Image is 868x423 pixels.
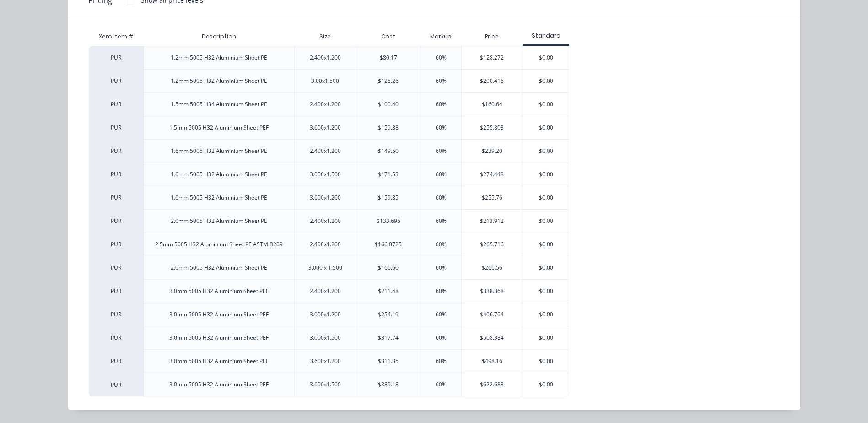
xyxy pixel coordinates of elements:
[310,147,341,155] div: 2.400x1.200
[171,264,267,272] div: 2.0mm 5005 H32 Aluminium Sheet PE
[171,100,267,108] div: 1.5mm 5005 H34 Aluminium Sheet PE
[378,380,399,389] div: $389.18
[169,357,269,365] div: 3.0mm 5005 H32 Aluminium Sheet PEF
[523,326,569,349] div: $0.00
[89,139,144,163] div: PUR
[89,209,144,233] div: PUR
[462,70,523,92] div: $200.416
[436,357,447,365] div: 60%
[356,27,421,46] div: Cost
[462,256,523,279] div: $266.56
[523,140,569,163] div: $0.00
[462,210,523,233] div: $213.912
[308,264,342,272] div: 3.000 x 1.500
[436,217,447,225] div: 60%
[89,326,144,349] div: PUR
[310,194,341,202] div: 3.600x1.200
[462,93,523,116] div: $160.64
[311,77,339,85] div: 3.00x1.500
[378,287,399,295] div: $211.48
[462,116,523,139] div: $255.808
[462,46,523,69] div: $128.272
[378,264,399,272] div: $166.60
[436,100,447,108] div: 60%
[436,147,447,155] div: 60%
[523,233,569,256] div: $0.00
[310,54,341,62] div: 2.400x1.200
[310,170,341,179] div: 3.000x1.500
[310,310,341,319] div: 3.000x1.200
[169,287,269,295] div: 3.0mm 5005 H32 Aluminium Sheet PEF
[523,350,569,373] div: $0.00
[171,77,267,85] div: 1.2mm 5005 H32 Aluminium Sheet PE
[155,240,283,249] div: 2.5mm 5005 H32 Aluminium Sheet PE ASTM B209
[89,46,144,69] div: PUR
[462,303,523,326] div: $406.704
[310,124,341,132] div: 3.600x1.200
[462,233,523,256] div: $265.716
[523,303,569,326] div: $0.00
[89,92,144,116] div: PUR
[89,373,144,396] div: PUR
[169,124,269,132] div: 1.5mm 5005 H32 Aluminium Sheet PEF
[89,279,144,303] div: PUR
[523,93,569,116] div: $0.00
[375,240,402,249] div: $166.0725
[462,280,523,303] div: $338.368
[378,310,399,319] div: $254.19
[89,256,144,279] div: PUR
[89,69,144,92] div: PUR
[171,194,267,202] div: 1.6mm 5005 H32 Aluminium Sheet PE
[89,163,144,186] div: PUR
[436,264,447,272] div: 60%
[462,350,523,373] div: $498.16
[378,147,399,155] div: $149.50
[89,116,144,139] div: PUR
[169,310,269,319] div: 3.0mm 5005 H32 Aluminium Sheet PEF
[89,27,144,46] div: Xero Item #
[310,380,341,389] div: 3.600x1.500
[462,163,523,186] div: $274.448
[436,124,447,132] div: 60%
[436,380,447,389] div: 60%
[421,27,461,46] div: Markup
[310,217,341,225] div: 2.400x1.200
[462,186,523,209] div: $255.76
[378,124,399,132] div: $159.88
[378,357,399,365] div: $311.35
[436,170,447,179] div: 60%
[171,54,267,62] div: 1.2mm 5005 H32 Aluminium Sheet PE
[310,334,341,342] div: 3.000x1.500
[523,70,569,92] div: $0.00
[171,147,267,155] div: 1.6mm 5005 H32 Aluminium Sheet PE
[523,256,569,279] div: $0.00
[436,194,447,202] div: 60%
[378,100,399,108] div: $100.40
[523,32,569,40] div: Standard
[89,233,144,256] div: PUR
[169,380,269,389] div: 3.0mm 5005 H32 Aluminium Sheet PEF
[378,194,399,202] div: $159.85
[310,357,341,365] div: 3.600x1.200
[194,25,243,48] div: Description
[171,170,267,179] div: 1.6mm 5005 H32 Aluminium Sheet PE
[310,240,341,249] div: 2.400x1.200
[89,303,144,326] div: PUR
[523,186,569,209] div: $0.00
[310,100,341,108] div: 2.400x1.200
[523,280,569,303] div: $0.00
[523,373,569,396] div: $0.00
[436,54,447,62] div: 60%
[462,326,523,349] div: $508.384
[89,349,144,373] div: PUR
[523,163,569,186] div: $0.00
[171,217,267,225] div: 2.0mm 5005 H32 Aluminium Sheet PE
[436,287,447,295] div: 60%
[461,27,523,46] div: Price
[436,334,447,342] div: 60%
[523,210,569,233] div: $0.00
[523,46,569,69] div: $0.00
[523,116,569,139] div: $0.00
[436,310,447,319] div: 60%
[169,334,269,342] div: 3.0mm 5005 H32 Aluminium Sheet PEF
